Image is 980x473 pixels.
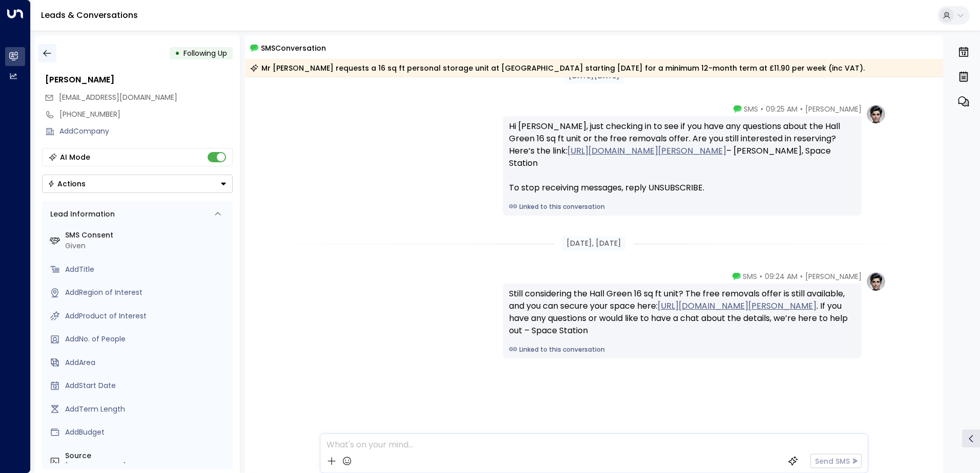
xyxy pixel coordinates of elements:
[800,271,803,282] span: •
[45,74,233,86] div: [PERSON_NAME]
[805,104,862,114] span: [PERSON_NAME]
[866,104,886,124] img: profile-logo.png
[744,104,758,114] span: SMS
[65,380,229,391] div: AddStart Date
[175,44,180,62] div: •
[509,120,855,194] div: Hi [PERSON_NAME], just checking in to see if you have any questions about the Hall Green 16 sq ft...
[59,126,233,137] div: AddCompany
[65,334,229,345] div: AddNo. of People
[65,311,229,321] div: AddProduct of Interest
[42,175,233,193] div: Button group with a nested menu
[59,92,177,102] span: [EMAIL_ADDRESS][DOMAIN_NAME]
[47,209,115,220] div: Lead Information
[60,152,90,162] div: AI Mode
[805,271,862,282] span: [PERSON_NAME]
[65,287,229,298] div: AddRegion of Interest
[183,48,227,58] span: Following Up
[65,230,229,241] label: SMS Consent
[761,104,763,114] span: •
[65,427,229,438] div: AddBudget
[250,63,865,73] div: Mr [PERSON_NAME] requests a 16 sq ft personal storage unit at [GEOGRAPHIC_DATA] starting [DATE] f...
[42,175,233,193] button: Actions
[48,179,86,188] div: Actions
[567,145,726,157] a: [URL][DOMAIN_NAME][PERSON_NAME]
[509,345,855,354] a: Linked to this conversation
[509,202,855,211] a: Linked to this conversation
[59,109,233,120] div: [PHONE_NUMBER]
[658,300,816,312] a: [URL][DOMAIN_NAME][PERSON_NAME]
[65,264,229,275] div: AddTitle
[760,271,762,282] span: •
[65,357,229,368] div: AddArea
[765,271,798,282] span: 09:24 AM
[509,288,855,337] div: Still considering the Hall Green 16 sq ft unit? The free removals offer is still available, and y...
[562,236,625,251] div: [DATE], [DATE]
[65,450,229,461] label: Source
[261,42,326,54] span: SMS Conversation
[59,92,177,103] span: m.ilyas71@ymail.com
[41,9,138,21] a: Leads & Conversations
[866,271,886,292] img: profile-logo.png
[65,404,229,415] div: AddTerm Length
[743,271,757,282] span: SMS
[65,461,229,472] div: [PHONE_NUMBER]
[800,104,803,114] span: •
[65,241,229,251] div: Given
[766,104,798,114] span: 09:25 AM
